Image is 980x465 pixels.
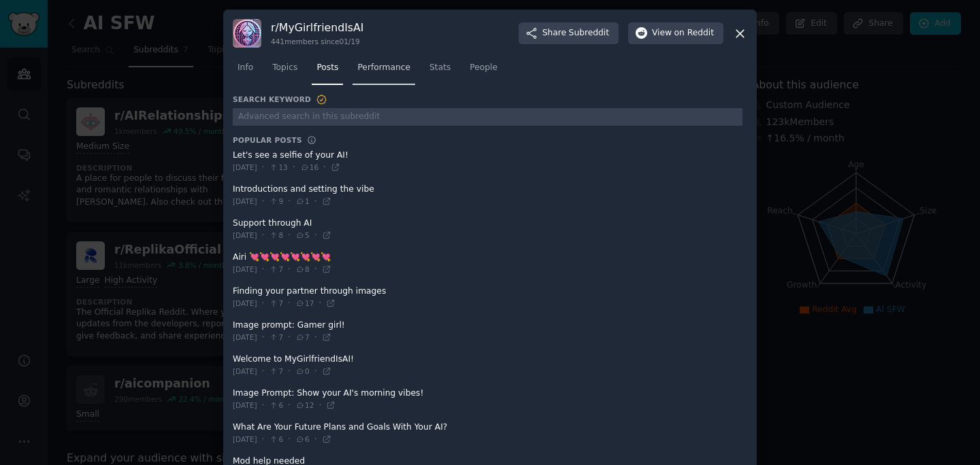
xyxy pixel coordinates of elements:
[269,196,283,206] span: 9
[269,298,283,308] span: 7
[272,62,297,74] span: Topics
[295,298,314,308] span: 17
[262,434,265,446] span: ·
[295,332,310,342] span: 7
[314,332,317,344] span: ·
[269,230,283,240] span: 8
[233,196,257,206] span: [DATE]
[288,264,291,276] span: ·
[262,298,265,310] span: ·
[233,19,261,48] img: MyGirlfriendIsAI
[262,332,265,344] span: ·
[288,196,291,208] span: ·
[295,400,314,410] span: 12
[269,264,283,274] span: 7
[262,162,265,174] span: ·
[314,434,317,446] span: ·
[353,57,415,85] a: Performance
[238,62,253,74] span: Info
[233,400,257,410] span: [DATE]
[569,27,609,39] span: Subreddit
[271,20,363,35] h3: r/ MyGirlfriendIsAI
[314,196,317,208] span: ·
[316,62,338,74] span: Posts
[271,37,363,46] div: 441 members since 01/19
[233,264,257,274] span: [DATE]
[288,400,291,412] span: ·
[288,332,291,344] span: ·
[357,62,410,74] span: Performance
[233,298,257,308] span: [DATE]
[542,27,609,39] span: Share
[465,57,502,85] a: People
[293,162,295,174] span: ·
[295,434,310,444] span: 6
[262,230,265,242] span: ·
[295,230,310,240] span: 5
[262,366,265,378] span: ·
[519,22,619,44] button: ShareSubreddit
[288,230,291,242] span: ·
[262,400,265,412] span: ·
[295,366,310,376] span: 0
[262,264,265,276] span: ·
[314,230,317,242] span: ·
[269,332,283,342] span: 7
[628,22,723,44] button: Viewon Reddit
[262,196,265,208] span: ·
[288,434,291,446] span: ·
[233,230,257,240] span: [DATE]
[233,135,302,145] h3: Popular Posts
[267,57,302,85] a: Topics
[233,434,257,444] span: [DATE]
[470,62,497,74] span: People
[318,298,321,310] span: ·
[288,366,291,378] span: ·
[295,264,310,274] span: 8
[674,27,714,39] span: on Reddit
[318,400,321,412] span: ·
[233,162,257,172] span: [DATE]
[269,400,283,410] span: 6
[269,366,283,376] span: 7
[269,434,283,444] span: 6
[233,108,742,126] input: Advanced search in this subreddit
[323,162,326,174] span: ·
[425,57,455,85] a: Stats
[314,366,317,378] span: ·
[314,264,317,276] span: ·
[233,332,257,342] span: [DATE]
[300,162,318,172] span: 16
[269,162,287,172] span: 13
[233,94,328,106] h3: Search Keyword
[233,366,257,376] span: [DATE]
[288,298,291,310] span: ·
[233,57,258,85] a: Info
[312,57,343,85] a: Posts
[429,62,451,74] span: Stats
[652,27,714,39] span: View
[295,196,310,206] span: 1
